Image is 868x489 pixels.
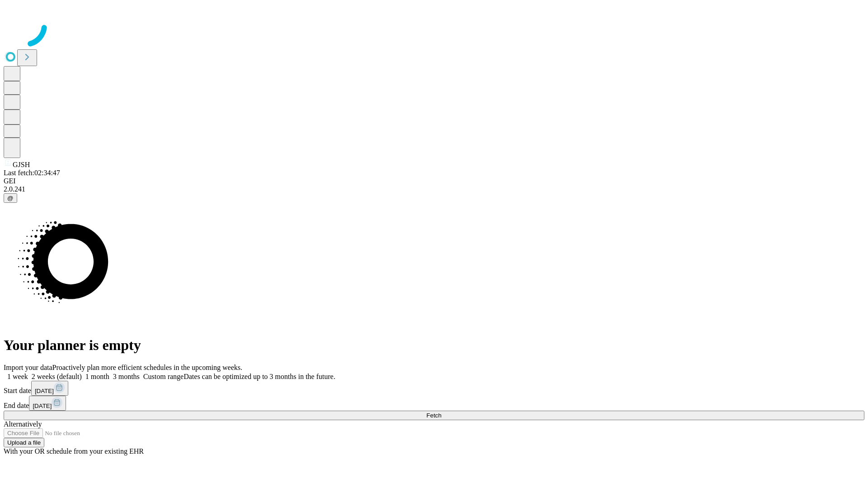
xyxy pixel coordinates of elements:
[4,420,42,428] span: Alternatively
[426,412,441,419] span: Fetch
[4,381,864,396] div: Start date
[4,193,17,203] button: @
[4,177,864,185] div: GEI
[4,364,52,371] span: Import your data
[31,381,68,396] button: [DATE]
[113,373,140,380] span: 3 months
[32,373,82,380] span: 2 weeks (default)
[7,373,28,380] span: 1 week
[4,169,60,177] span: Last fetch: 02:34:47
[143,373,184,380] span: Custom range
[4,411,864,420] button: Fetch
[7,195,14,201] span: @
[35,388,54,394] span: [DATE]
[4,337,864,354] h1: Your planner is empty
[29,396,66,411] button: [DATE]
[4,447,144,455] span: With your OR schedule from your existing EHR
[184,373,335,380] span: Dates can be optimized up to 3 months in the future.
[4,438,44,447] button: Upload a file
[4,185,864,193] div: 2.0.241
[4,396,864,411] div: End date
[13,161,30,168] span: GJSH
[85,373,109,380] span: 1 month
[52,364,242,371] span: Proactively plan more efficient schedules in the upcoming weeks.
[33,403,52,409] span: [DATE]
